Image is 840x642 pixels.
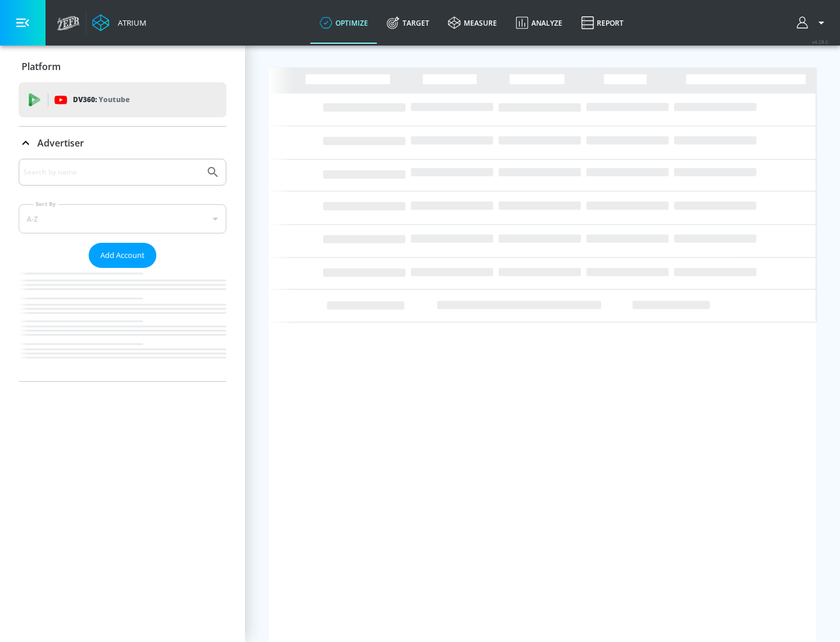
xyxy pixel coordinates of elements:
a: optimize [310,2,377,44]
p: Platform [22,60,61,73]
label: Sort By [33,200,58,208]
p: DV360: [73,93,129,106]
p: Advertiser [37,137,84,149]
a: Report [572,2,633,44]
p: Youtube [99,93,129,106]
div: DV360: Youtube [19,82,226,117]
span: v 4.28.0 [812,39,828,45]
div: A-Z [19,204,226,233]
div: Platform [19,50,226,83]
a: measure [439,2,506,44]
a: Analyze [506,2,572,44]
div: Advertiser [19,127,226,159]
input: Search by name [23,165,200,180]
a: Target [377,2,439,44]
a: Atrium [92,14,146,32]
span: Add Account [100,249,145,262]
div: Atrium [113,18,146,28]
nav: list of Advertiser [19,268,226,381]
div: Advertiser [19,159,226,381]
button: Add Account [89,243,156,268]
